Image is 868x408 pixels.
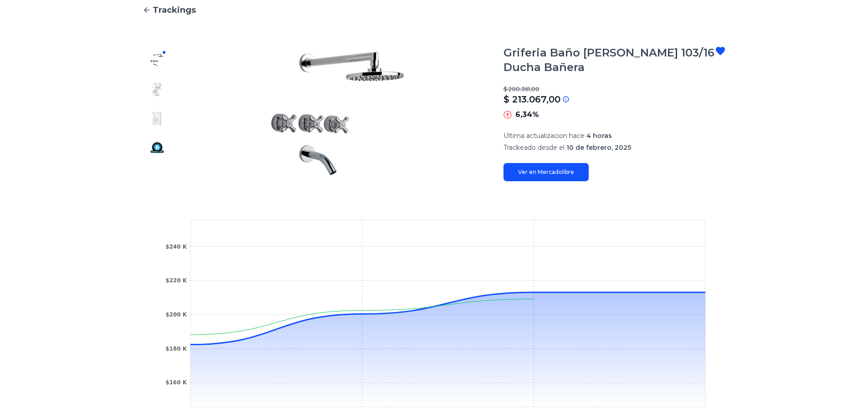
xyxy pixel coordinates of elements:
[150,111,164,126] img: Griferia Baño Fv Malena 103/16 Ducha Bañera
[165,346,187,352] tspan: $180 K
[503,93,560,106] p: $ 213.067,00
[150,53,164,67] img: Griferia Baño Fv Malena 103/16 Ducha Bañera
[566,143,631,152] span: 10 de febrero, 2025
[503,163,589,181] a: Ver en Mercadolibre
[143,4,726,16] a: Trackings
[503,86,726,93] p: $ 200.361,00
[165,311,187,318] tspan: $200 K
[515,109,539,120] p: 6,34%
[150,82,164,97] img: Griferia Baño Fv Malena 103/16 Ducha Bañera
[165,379,187,386] tspan: $160 K
[190,46,485,181] img: Griferia Baño Fv Malena 103/16 Ducha Bañera
[503,143,565,152] span: Trackeado desde el
[153,4,196,16] span: Trackings
[165,277,187,284] tspan: $220 K
[150,140,164,155] img: Griferia Baño Fv Malena 103/16 Ducha Bañera
[165,244,187,250] tspan: $240 K
[503,46,715,75] h1: Griferia Baño [PERSON_NAME] 103/16 Ducha Bañera
[503,132,585,140] span: Ultima actualizacion hace
[586,132,612,140] span: 4 horas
